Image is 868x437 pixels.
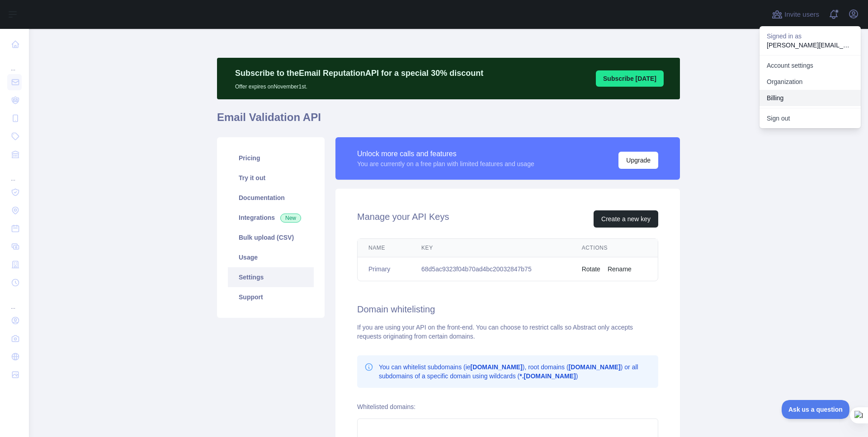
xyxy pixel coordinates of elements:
[357,159,534,168] div: You are currently on a free plan with limited features and usage
[571,239,658,257] th: Actions
[357,210,449,228] h2: Manage your API Keys
[228,228,314,247] a: Bulk upload (CSV)
[228,247,314,267] a: Usage
[357,149,534,159] div: Unlock more calls and features
[358,239,410,257] th: Name
[519,372,576,380] b: *.[DOMAIN_NAME]
[7,54,22,72] div: ...
[217,110,680,132] h1: Email Validation API
[228,168,314,188] a: Try it out
[7,293,22,311] div: ...
[594,210,658,228] button: Create a new key
[235,79,483,90] p: Offer expires on November 1st.
[228,267,314,287] a: Settings
[7,164,22,182] div: ...
[228,188,314,208] a: Documentation
[357,303,658,316] h2: Domain whitelisting
[618,152,658,169] button: Upgrade
[759,74,861,90] a: Organization
[228,287,314,307] a: Support
[280,214,301,223] span: New
[569,363,621,371] b: [DOMAIN_NAME]
[784,9,819,20] span: Invite users
[759,110,861,126] button: Sign out
[582,265,600,274] button: Rotate
[767,41,854,50] p: [PERSON_NAME][EMAIL_ADDRESS][DOMAIN_NAME]
[759,57,861,74] a: Account settings
[235,67,483,79] p: Subscribe to the Email Reputation API for a special 30 % discount
[357,323,658,341] div: If you are using your API on the front-end. You can choose to restrict calls so Abstract only acc...
[608,265,632,274] button: Rename
[759,90,861,106] button: Billing
[770,7,821,22] button: Invite users
[379,363,651,381] p: You can whitelist subdomains (ie ), root domains ( ) or all subdomains of a specific domain using...
[471,363,523,371] b: [DOMAIN_NAME]
[357,403,415,410] label: Whitelisted domains:
[228,208,314,228] a: Integrations New
[228,148,314,168] a: Pricing
[596,70,664,87] button: Subscribe [DATE]
[358,257,410,281] td: Primary
[410,257,571,281] td: 68d5ac9323f04b70ad4bc20032847b75
[782,400,850,419] iframe: Toggle Customer Support
[767,32,854,41] p: Signed in as
[410,239,571,257] th: Key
